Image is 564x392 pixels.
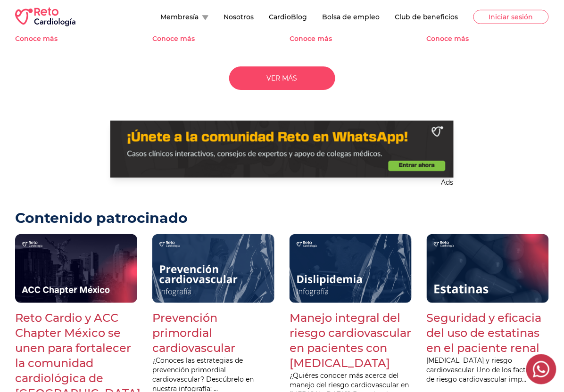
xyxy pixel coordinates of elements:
p: Conoce más [427,34,469,43]
img: Manejo integral del riesgo cardiovascular en pacientes con dislipidemia [290,234,412,303]
button: Conoce más [290,34,348,43]
button: CardioBlog [269,12,307,22]
button: Iniciar sesión [473,10,549,24]
img: Seguridad y eficacia del uso de estatinas en el paciente renal [427,234,549,303]
button: Bolsa de empleo [322,12,380,22]
button: Membresía [160,12,208,22]
button: Conoce más [15,34,74,43]
button: Conoce más [152,34,211,43]
p: Conoce más [15,34,58,43]
button: Club de beneficios [395,12,458,22]
p: Conoce más [152,34,195,43]
h3: Contenido patrocinado [15,210,549,227]
p: Seguridad y eficacia del uso de estatinas en el paciente renal [427,310,549,356]
img: Ad - web | blog | banner | reto comunidad whatsapp | 2025-08-28 | 1 [110,121,454,178]
img: Prevención primordial cardiovascular [152,234,274,303]
p: [MEDICAL_DATA] y riesgo cardiovascular Uno de los factores de riesgo cardiovascular imp... [427,356,549,384]
p: Manejo integral del riesgo cardiovascular en pacientes con [MEDICAL_DATA] [290,310,412,371]
a: VER MÁS [229,66,335,90]
img: Reto Cardio y ACC Chapter México se unen para fortalecer la comunidad cardiológica de México y LATAM [15,234,137,303]
img: RETO Cardio Logo [15,8,75,26]
button: Conoce más [427,34,486,43]
p: Ads [110,178,454,187]
button: Nosotros [224,12,254,22]
p: Prevención primordial cardiovascular [152,310,274,356]
p: Conoce más [290,34,332,43]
